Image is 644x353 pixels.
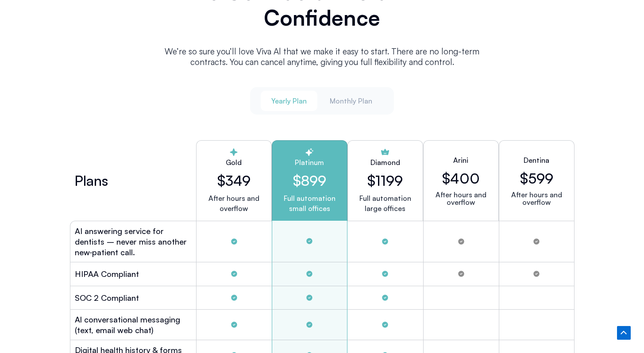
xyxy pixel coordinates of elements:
[367,172,403,189] h2: $1199
[74,175,108,186] h2: Plans
[431,191,491,206] p: After hours and overflow
[506,191,567,206] p: After hours and overflow
[204,172,264,189] h2: $349
[453,155,468,165] h2: Arini
[520,170,553,187] h2: $599
[271,96,307,106] span: Yearly Plan
[279,157,340,168] h2: Platinum
[204,157,264,168] h2: Gold
[279,172,340,189] h2: $899
[75,226,192,257] h2: AI answering service for dentists – never miss another new‑patient call.
[370,157,400,168] h2: Diamond
[359,193,411,214] p: Full automation large offices
[75,269,139,279] h2: HIPAA Compliant
[330,96,372,106] span: Monthly Plan
[75,314,192,335] h2: Al conversational messaging (text, email web chat)
[204,193,264,214] p: After hours and overflow
[75,292,139,303] h2: SOC 2 Compliant
[279,193,340,214] p: Full automation small offices
[154,46,490,67] p: We’re so sure you’ll love Viva Al that we make it easy to start. There are no long-term contracts...
[524,155,549,165] h2: Dentina
[442,170,480,187] h2: $400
